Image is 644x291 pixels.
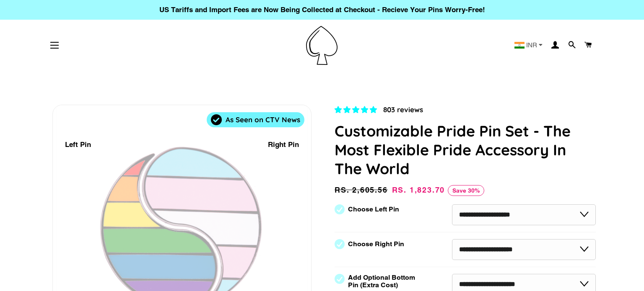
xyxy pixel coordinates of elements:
[383,105,423,114] span: 803 reviews
[392,185,445,194] span: Rs. 1,823.70
[348,240,404,248] label: Choose Right Pin
[526,42,537,48] span: INR
[335,121,596,178] h1: Customizable Pride Pin Set - The Most Flexible Pride Accessory In The World
[348,274,418,289] label: Add Optional Bottom Pin (Extra Cost)
[335,106,379,114] span: 4.83 stars
[268,139,299,150] div: Right Pin
[306,26,338,65] img: Pin-Ace
[348,206,399,213] label: Choose Left Pin
[448,185,484,196] span: Save 30%
[335,184,390,196] span: Rs. 2,605.56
